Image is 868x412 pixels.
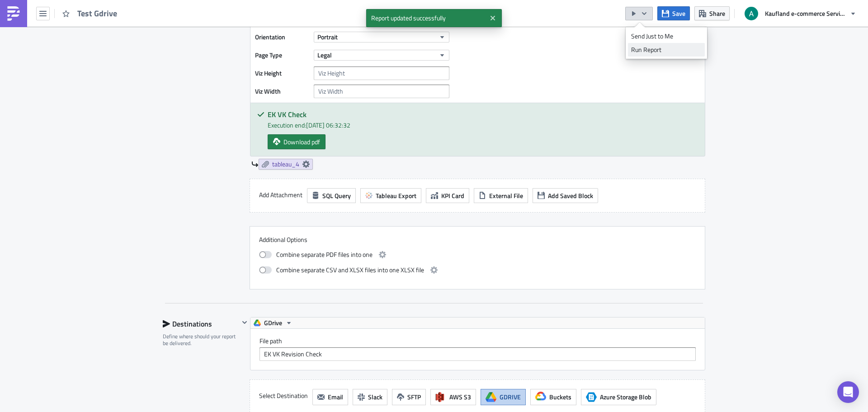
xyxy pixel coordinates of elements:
[426,188,469,203] button: KPI Card
[441,191,464,200] span: KPI Card
[314,50,449,61] button: Legal
[600,392,651,402] span: Azure Storage Blob
[549,392,571,402] span: Buckets
[259,236,696,244] label: Additional Options
[474,188,528,203] button: External File
[694,6,730,20] button: Share
[163,333,239,347] div: Define where should your report be delivered.
[77,8,118,19] span: Test Gdrive
[631,45,702,54] div: Run Report
[328,392,343,402] span: Email
[581,389,656,405] button: Azure Storage BlobAzure Storage Blob
[276,265,424,275] span: Combine separate CSV and XLSX files into one XLSX file
[259,389,308,403] label: Select Destination
[255,30,309,44] label: Orientation
[657,6,690,20] button: Save
[264,317,282,328] span: GDrive
[709,9,725,18] span: Share
[530,389,576,405] button: Buckets
[392,389,426,405] button: SFTP
[376,191,416,200] span: Tableau Export
[322,191,351,200] span: SQL Query
[360,188,421,203] button: Tableau Export
[489,191,523,200] span: External File
[449,392,471,402] span: AWS S3
[268,111,698,118] h5: EK VK Check
[255,48,309,62] label: Page Type
[631,32,702,41] div: Send Just to Me
[314,85,449,98] input: Viz Width
[672,9,685,18] span: Save
[739,4,861,24] button: Kaufland e-commerce Services GmbH & Co. KG
[259,159,313,170] a: tableau_4
[368,392,382,402] span: Slack
[548,191,593,200] span: Add Saved Block
[259,337,696,345] label: File path
[307,188,356,203] button: SQL Query
[765,9,846,18] span: Kaufland e-commerce Services GmbH & Co. KG
[500,392,521,402] span: GDRIVE
[533,188,598,203] button: Add Saved Block
[314,66,449,80] input: Viz Height
[317,50,332,60] span: Legal
[276,249,373,260] span: Combine separate PDF files into one
[272,160,299,168] span: tableau_4
[837,381,859,403] div: Open Intercom Messenger
[317,32,338,42] span: Portrait
[250,317,296,328] button: GDrive
[259,188,302,202] label: Add Attachment
[586,392,597,403] span: Azure Storage Blob
[430,389,476,405] button: AWS S3
[6,6,21,21] img: PushMetrics
[744,6,759,21] img: Avatar
[268,134,325,149] a: Download pdf
[481,389,526,405] button: GDRIVE
[486,11,500,25] button: Close
[366,9,486,27] span: Report updated successfully
[314,32,449,43] button: Portrait
[407,392,421,402] span: SFTP
[312,389,348,405] button: Email
[353,389,387,405] button: Slack
[283,137,320,147] span: Download pdf
[268,120,698,130] div: Execution end: [DATE] 06:32:32
[239,317,250,328] button: Hide content
[255,85,309,98] label: Viz Width
[163,317,239,331] div: Destinations
[255,66,309,80] label: Viz Height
